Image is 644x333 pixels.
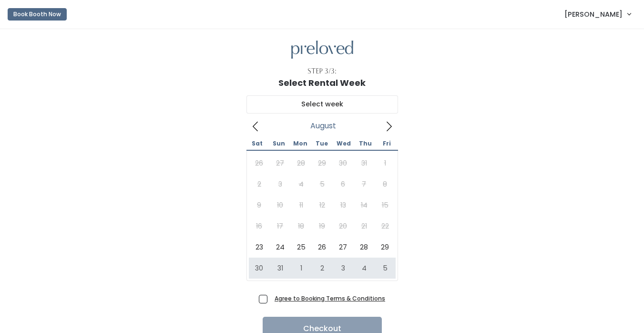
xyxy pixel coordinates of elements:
[333,237,354,258] span: August 27, 2025
[310,124,336,128] span: August
[268,141,289,146] span: Sun
[354,237,375,258] span: August 28, 2025
[312,237,333,258] span: August 26, 2025
[355,141,376,146] span: Thu
[291,41,353,59] img: preloved logo
[312,258,333,279] span: September 2, 2025
[8,4,67,25] a: Book Booth Now
[291,237,312,258] span: August 25, 2025
[249,258,270,279] span: August 30, 2025
[270,237,291,258] span: August 24, 2025
[354,258,375,279] span: September 4, 2025
[555,4,640,24] a: [PERSON_NAME]
[307,66,337,76] div: Step 3/3:
[246,95,398,114] input: Select week
[333,141,354,146] span: Wed
[333,258,354,279] span: September 3, 2025
[278,78,366,88] h1: Select Rental Week
[246,141,268,146] span: Sat
[375,237,396,258] span: August 29, 2025
[376,141,398,146] span: Fri
[311,141,333,146] span: Tue
[8,8,67,21] button: Book Booth Now
[291,258,312,279] span: September 1, 2025
[289,141,311,146] span: Mon
[270,258,291,279] span: August 31, 2025
[249,237,270,258] span: August 23, 2025
[375,258,396,279] span: September 5, 2025
[275,294,385,302] a: Agree to Booking Terms & Conditions
[564,9,623,20] span: [PERSON_NAME]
